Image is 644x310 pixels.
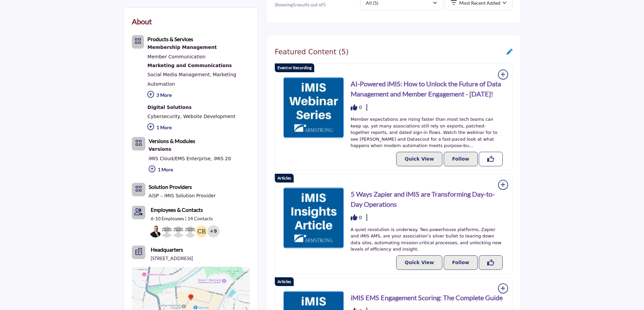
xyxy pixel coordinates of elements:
[405,259,434,266] p: Quick View
[284,188,344,248] img: 5 Ways Zapier and iMIS are Transforming Day-to-Day Operations
[277,279,291,285] p: Articles
[147,54,205,59] a: Member Communication
[132,206,145,219] button: Contact-Employee Icon
[172,225,184,237] img: Bill C.
[284,77,344,138] img: AI-Powered iMIS: How to Unlock the Future of Data Management and Member Engagement - Today!
[277,65,312,71] p: Event or Recording
[184,225,196,237] img: Cari M.
[351,79,504,99] a: AI-Powered iMIS: How to Unlock the Future of Data Management and Member Engagement - [DATE]!
[452,156,469,163] p: Follow
[149,156,212,161] a: iMIS Cloud/EMS Enterprise,
[147,43,250,52] a: Membership Management
[479,152,503,166] button: Like Resources
[147,121,250,136] p: 1 More
[275,1,356,8] p: Showing results out of
[132,206,145,219] a: Link of redirect to contact page
[149,145,231,154] a: Versions
[149,163,231,178] p: 1 More
[132,16,152,27] h2: About
[183,114,235,119] a: Website Development
[151,215,213,222] a: 6-10 Employees | 14 Contacts
[149,145,231,154] div: See which companies and products are compatible with the different versions of iMIS.
[149,138,195,144] b: Versions & Modules
[147,114,182,119] a: Cybersecurity,
[479,255,503,270] button: Like Resources
[283,187,344,248] a: 5 Ways Zapier and iMIS are Transforming Day-to-Day Operations
[147,103,250,112] a: Digital Solutions
[293,2,295,7] span: 5
[147,43,250,52] div: Comprehensive solutions for member engagement, retention, and growth to build a thriving and conn...
[275,48,349,56] h2: Featured Content (5)
[147,103,250,112] div: Cutting-edge tech providers delivering custom software, mobile applications, and web solutions fo...
[151,255,193,262] p: [STREET_ADDRESS]
[132,246,145,259] button: Headquarter icon
[161,225,173,237] img: Becker C.
[396,255,442,270] button: Quick View
[396,152,442,166] button: Quick View
[283,77,344,138] a: AI-Powered iMIS: How to Unlock the Future of Data Management and Member Engagement - Today!
[452,259,469,266] p: Follow
[132,35,144,49] button: Category Icon
[147,89,250,103] p: 3 More
[351,292,503,303] a: iMIS EMS Engagement Scoring: The Complete Guide
[207,225,219,237] div: +9
[147,72,211,77] a: Social Media Management,
[132,137,145,150] button: Category Icon
[147,37,193,42] a: Products & Services
[359,214,362,221] span: 0
[151,206,203,213] b: Employees & Contacts
[277,175,291,181] p: Articles
[444,152,478,166] button: Follow
[214,156,231,161] a: iMIS 20
[323,2,326,7] span: 5
[151,206,203,214] a: Employees & Contacts
[359,104,362,111] span: 0
[149,184,192,190] b: Solution Providers
[351,189,504,209] a: 5 Ways Zapier and iMIS are Transforming Day-to-Day Operations
[351,227,501,252] a: A quiet revolution is underway. Two powerhouse platforms, Zapier and iMIS AMS, are your associati...
[147,61,250,70] a: Marketing and Communications
[149,139,195,144] a: Versions & Modules
[149,185,192,190] a: Solution Providers
[147,61,250,70] div: Specialists in crafting effective marketing campaigns and communication strategies to elevate you...
[196,225,208,237] img: Chris B.
[444,255,478,270] button: Follow
[149,225,162,237] img: Mr. Joseph S.
[151,246,183,254] b: Headquarters
[147,36,193,42] b: Products & Services
[149,193,216,198] a: AiSP – iMIS Solution Provider
[405,156,434,163] p: Quick View
[132,183,145,196] button: Category Icon
[351,117,498,148] a: Member expectations are rising faster than most tech teams can keep up, yet many associations sti...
